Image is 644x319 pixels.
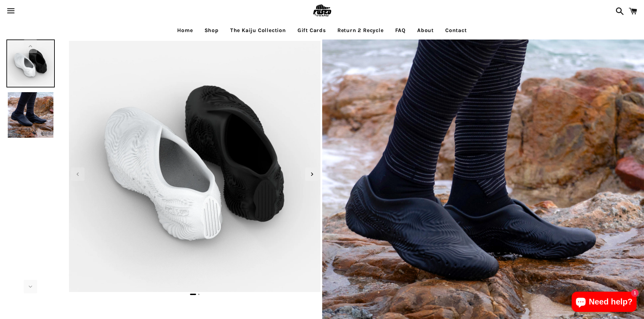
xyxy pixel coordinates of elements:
span: Go to slide 1 [190,294,196,295]
a: The Kaiju Collection [225,22,291,39]
a: Gift Cards [292,22,331,39]
a: Contact [440,22,472,39]
inbox-online-store-chat: Shopify online store chat [570,292,639,314]
div: Previous slide [71,167,85,181]
a: Shop [199,22,224,39]
img: [3D printed Shoes] - lightweight custom 3dprinted shoes sneakers sandals fused footwear [6,39,54,87]
a: Home [172,22,198,39]
a: About [412,22,439,39]
span: Go to slide 2 [198,294,199,295]
a: FAQ [390,22,411,39]
a: Return 2 Recycle [332,22,389,39]
div: Next slide [305,167,319,181]
img: [3D printed Shoes] - lightweight custom 3dprinted shoes sneakers sandals fused footwear [6,91,54,139]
